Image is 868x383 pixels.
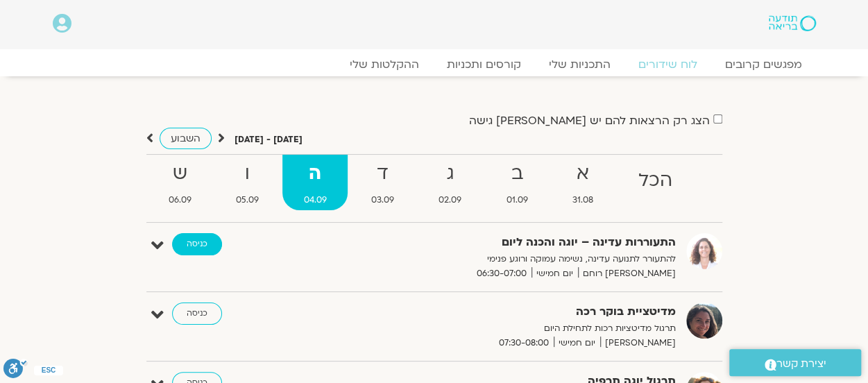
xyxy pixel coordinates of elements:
[617,165,692,196] strong: הכל
[336,252,676,266] p: להתעורר לתנועה עדינה, נשימה עמוקה ורוגע פנימי
[494,336,554,350] span: 07:30-08:00
[235,133,303,147] p: [DATE] - [DATE]
[282,155,347,210] a: ה04.09
[418,155,482,210] a: ג02.09
[350,193,415,207] span: 03.09
[485,155,548,210] a: ב01.09
[729,349,861,376] a: יצירת קשר
[600,336,676,350] span: [PERSON_NAME]
[336,321,676,336] p: תרגול מדיטציות רכות לתחילת היום
[215,158,280,189] strong: ו
[552,193,614,207] span: 31.08
[418,158,482,189] strong: ג
[554,336,600,350] span: יום חמישי
[531,266,578,281] span: יום חמישי
[776,355,826,373] span: יצירת קשר
[617,155,692,210] a: הכל
[172,303,222,325] a: כניסה
[535,58,624,71] a: התכניות שלי
[578,266,676,281] span: [PERSON_NAME] רוחם
[469,114,710,127] label: הצג רק הרצאות להם יש [PERSON_NAME] גישה
[350,155,415,210] a: ד03.09
[485,193,548,207] span: 01.09
[282,193,347,207] span: 04.09
[472,266,531,281] span: 06:30-07:00
[552,155,614,210] a: א31.08
[215,155,280,210] a: ו05.09
[711,58,816,71] a: מפגשים קרובים
[485,158,548,189] strong: ב
[160,128,212,149] a: השבוע
[215,193,280,207] span: 05.09
[350,158,415,189] strong: ד
[336,303,676,321] strong: מדיטציית בוקר רכה
[53,58,816,71] nav: Menu
[336,58,433,71] a: ההקלטות שלי
[148,155,212,210] a: ש06.09
[552,158,614,189] strong: א
[148,193,212,207] span: 06.09
[418,193,482,207] span: 02.09
[624,58,711,71] a: לוח שידורים
[171,132,201,145] span: השבוע
[148,158,212,189] strong: ש
[282,158,347,189] strong: ה
[172,233,222,255] a: כניסה
[336,233,676,252] strong: התעוררות עדינה – יוגה והכנה ליום
[433,58,535,71] a: קורסים ותכניות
